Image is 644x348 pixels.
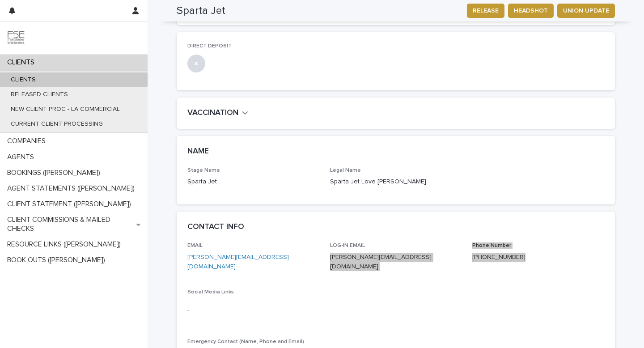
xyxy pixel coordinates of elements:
p: BOOKINGS ([PERSON_NAME]) [4,169,107,177]
span: DIRECT DEPOSIT [187,43,232,49]
p: CLIENT COMMISSIONS & MAILED CHECKS [4,216,136,233]
button: HEADSHOT [508,4,554,18]
p: AGENTS [4,153,41,161]
h2: CONTACT INFO [187,222,244,232]
p: CLIENT STATEMENT ([PERSON_NAME]) [4,200,138,208]
button: RELEASE [467,4,504,18]
span: Emergency Contact (Name, Phone and Email) [187,339,304,344]
button: VACCINATION [187,108,248,118]
p: COMPANIES [4,137,53,145]
p: NEW CLIENT PROC - LA COMMERCIAL [4,106,127,113]
h2: NAME [187,147,209,157]
p: AGENT STATEMENTS ([PERSON_NAME]) [4,184,142,193]
span: Legal Name [330,168,361,173]
span: RELEASE [473,6,499,15]
a: [PERSON_NAME][EMAIL_ADDRESS][DOMAIN_NAME] [330,254,432,270]
button: UNION UPDATE [557,4,615,18]
span: Stage Name [187,168,220,173]
p: CLIENTS [4,76,43,84]
img: 9JgRvJ3ETPGCJDhvPVA5 [7,29,25,47]
a: [PERSON_NAME][EMAIL_ADDRESS][DOMAIN_NAME] [187,254,289,270]
p: Sparta Jet [187,177,319,187]
span: Social Media Links [187,289,234,295]
h2: VACCINATION [187,108,238,118]
p: Sparta Jet Love [PERSON_NAME] [330,177,462,187]
span: Phone Number [472,243,511,248]
span: LOG-IN EMAIL [330,243,365,248]
span: UNION UPDATE [563,6,609,15]
p: RESOURCE LINKS ([PERSON_NAME]) [4,240,128,249]
p: RELEASED CLIENTS [4,91,75,98]
p: CURRENT CLIENT PROCESSING [4,120,110,128]
p: - [187,306,319,315]
span: EMAIL [187,243,203,248]
p: CLIENTS [4,58,42,67]
span: HEADSHOT [514,6,548,15]
a: [PHONE_NUMBER] [472,254,525,260]
p: BOOK OUTS ([PERSON_NAME]) [4,256,112,264]
h2: Sparta Jet [177,4,225,17]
